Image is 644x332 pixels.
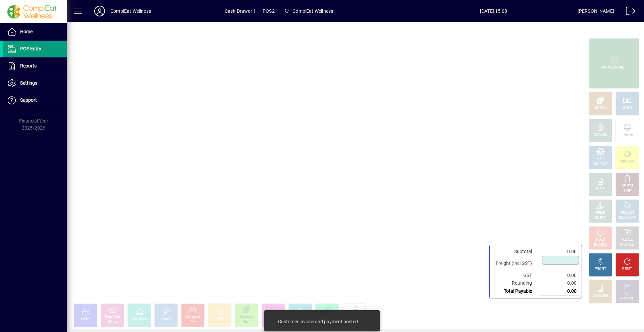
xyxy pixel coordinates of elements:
[539,279,579,287] td: 0.00
[594,132,607,137] div: CHARGE
[602,65,626,70] div: PROCESS SALE
[621,1,636,23] a: Logout
[596,157,604,162] div: MISC
[20,80,37,86] span: Settings
[539,287,579,295] td: 0.00
[244,320,249,325] div: Roll
[278,318,359,325] div: Customer invoice and payment posted.
[620,159,635,164] div: PRODUCT
[3,58,67,75] a: Reports
[215,317,225,322] div: Muffin
[132,317,147,322] div: CW Slices
[596,186,605,191] div: NOTE
[492,272,539,279] td: GST
[539,272,579,279] td: 0.00
[620,210,635,216] div: PRODUCT
[89,5,110,17] button: Profile
[20,97,37,103] span: Support
[622,184,633,189] div: DELETE
[3,92,67,109] a: Support
[625,291,630,296] div: GL
[108,320,117,325] div: Slices
[20,46,41,51] span: POS Entry
[620,242,634,247] div: INVOICES
[594,242,606,247] div: INVOICE
[225,6,256,16] span: Cash Drawer 1
[20,63,37,68] span: Reports
[596,237,605,242] div: HOLD
[539,248,579,255] td: 0.00
[492,279,539,287] td: Rounding
[105,315,120,320] div: Pure Bliss
[410,6,578,16] span: [DATE] 15:08
[240,315,253,320] div: Sausage
[161,317,171,322] div: Scrolls
[623,105,632,110] div: CASH
[595,267,606,272] div: PROFIT
[110,6,151,16] div: ComplEat Wellness
[595,216,606,221] div: SELECT
[622,237,633,242] div: RECALL
[622,267,632,272] div: RESET
[20,29,33,34] span: Home
[578,6,614,16] div: [PERSON_NAME]
[594,105,607,110] div: EFTPOS
[596,210,605,216] div: PRICE
[622,132,633,137] div: Internet
[3,75,67,92] a: Settings
[281,5,336,17] span: ComplEat Wellness
[619,216,636,221] div: SUMMARY
[186,315,200,320] div: Compleat
[593,162,608,167] div: PRODUCT
[492,287,539,295] td: Total Payable
[624,189,631,194] div: LINE
[592,293,608,298] div: DISCOUNT
[492,248,539,255] td: Subtotal
[81,317,91,322] div: Coffee
[620,296,635,301] div: ACCOUNT
[263,6,275,16] span: POS2
[492,255,539,272] td: Freight (Incl GST)
[292,6,333,16] span: ComplEat Wellness
[191,320,195,325] div: Pie
[3,23,67,40] a: Home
